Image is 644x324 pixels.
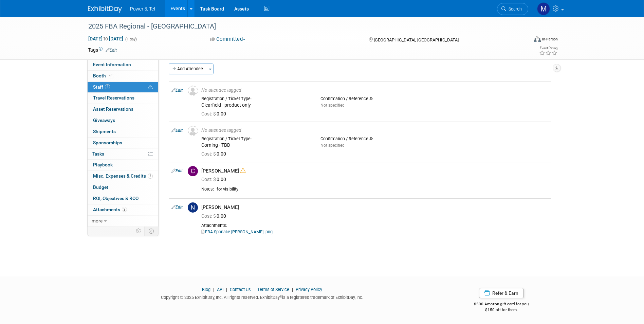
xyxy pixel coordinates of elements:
span: Playbook [93,162,113,167]
span: 2 [122,207,127,212]
a: Playbook [88,160,158,170]
div: 2025 FBA Regional - [GEOGRAPHIC_DATA] [86,20,518,33]
a: Travel Reservations [88,93,158,104]
span: Misc. Expenses & Credits [93,173,153,179]
span: more [92,218,103,223]
span: Not specified [320,103,345,108]
span: 2 [148,174,153,179]
span: | [211,287,216,292]
span: Potential Scheduling Conflict -- at least one attendee is tagged in another overlapping event. [148,84,153,90]
span: Budget [93,184,108,190]
a: Edit [106,48,117,53]
img: Format-Inperson.png [534,36,541,42]
a: Edit [171,168,183,173]
a: Asset Reservations [88,104,158,115]
span: Tasks [92,151,104,157]
span: Attachments [93,207,127,212]
a: ROI, Objectives & ROO [88,193,158,204]
a: Booth [88,71,158,82]
a: Blog [202,287,210,292]
div: Notes: [201,186,214,192]
div: Corning - TBD [201,142,310,148]
button: Add Attendee [169,64,207,74]
span: Sponsorships [93,140,122,145]
span: 0.00 [201,177,229,182]
div: Registration / Ticket Type: [201,136,310,142]
span: Event Information [93,62,131,67]
a: Giveaways [88,115,158,126]
td: Personalize Event Tab Strip [133,227,145,235]
span: Booth [93,73,114,78]
div: No attendee tagged [201,127,549,133]
a: Event Information [88,59,158,70]
span: [GEOGRAPHIC_DATA], [GEOGRAPHIC_DATA] [374,37,459,42]
a: Edit [171,88,183,93]
span: Power & Tel [130,6,155,12]
img: Unassigned-User-Icon.png [188,86,198,96]
a: Search [497,3,528,15]
a: API [217,287,223,292]
div: In-Person [542,37,558,42]
span: Asset Reservations [93,106,133,112]
div: Confirmation / Reference #: [320,136,429,142]
a: Privacy Policy [296,287,322,292]
span: Travel Reservations [93,95,134,101]
div: Attachments: [201,223,549,228]
img: Unassigned-User-Icon.png [188,126,198,136]
i: Booth reservation complete [109,74,112,77]
span: 0.00 [201,213,229,219]
a: Staff4 [88,82,158,93]
span: Staff [93,84,110,90]
span: Cost: $ [201,213,217,219]
span: | [252,287,256,292]
span: Cost: $ [201,151,217,157]
span: 0.00 [201,151,229,157]
button: Committed [208,36,248,43]
a: FBA Sponake [PERSON_NAME] .png [201,229,273,234]
img: ExhibitDay [88,6,122,13]
a: Tasks [88,149,158,160]
span: Giveaways [93,118,115,123]
span: to [103,36,109,41]
div: Copyright © 2025 ExhibitDay, Inc. All rights reserved. ExhibitDay is a registered trademark of Ex... [88,293,437,301]
span: Shipments [93,129,116,134]
span: Not specified [320,143,345,148]
td: Tags [88,47,117,53]
span: 0.00 [201,111,229,116]
span: (1 day) [125,37,137,41]
sup: ® [280,294,282,298]
div: [PERSON_NAME] [201,204,549,211]
a: more [88,216,158,227]
img: N.jpg [188,202,198,213]
i: Double-book Warning! [240,168,245,173]
a: Budget [88,182,158,193]
div: No attendee tagged [201,87,549,93]
span: | [224,287,229,292]
a: Edit [171,205,183,210]
div: Event Rating [539,47,557,50]
a: Terms of Service [257,287,289,292]
span: 4 [105,84,110,89]
span: Search [506,6,522,12]
a: Contact Us [230,287,251,292]
a: Edit [171,128,183,133]
span: Cost: $ [201,111,217,116]
a: Misc. Expenses & Credits2 [88,171,158,182]
div: $150 off for them. [447,307,556,313]
span: | [290,287,295,292]
td: Toggle Event Tabs [144,227,158,235]
div: Registration / Ticket Type: [201,96,310,102]
div: Event Format [488,35,558,46]
span: ROI, Objectives & ROO [93,196,139,201]
a: Refer & Earn [479,288,524,298]
div: for visibility [217,186,549,192]
a: Attachments2 [88,204,158,215]
span: Cost: $ [201,177,217,182]
div: Confirmation / Reference #: [320,96,429,102]
span: [DATE] [DATE] [88,36,124,42]
div: [PERSON_NAME] [201,168,549,174]
div: $500 Amazon gift card for you, [447,297,556,312]
img: C.jpg [188,166,198,176]
a: Sponsorships [88,138,158,148]
img: Madalyn Bobbitt [537,2,550,15]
